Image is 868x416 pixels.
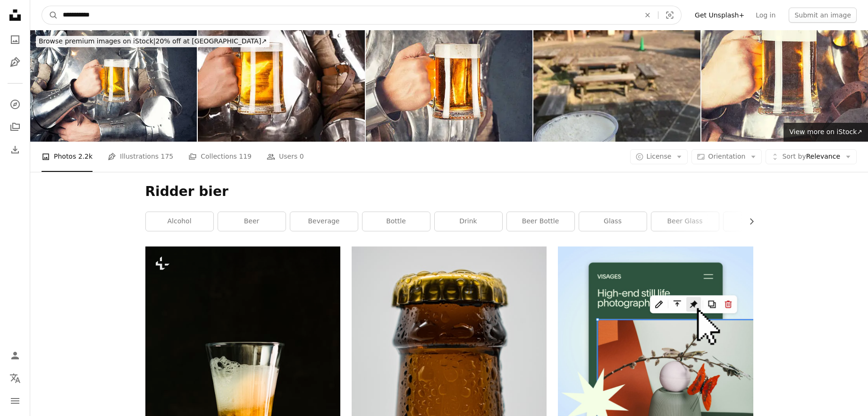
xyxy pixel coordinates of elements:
[362,212,430,231] a: bottle
[6,391,25,410] button: Menu
[42,6,682,25] form: Find visuals sitewide
[691,149,762,164] button: Orientation
[146,212,213,231] a: alcohol
[637,6,658,24] button: Clear
[435,212,502,231] a: drink
[6,30,25,49] a: Photos
[290,212,358,231] a: beverage
[145,183,753,200] h1: Ridder bier
[647,153,672,160] span: License
[108,142,173,172] a: Illustrations 175
[630,149,688,164] button: License
[39,37,155,45] span: Browse premium images on iStock |
[218,212,286,231] a: beer
[239,151,252,161] span: 119
[6,346,25,365] a: Log in / Sign up
[6,95,25,114] a: Explore
[689,8,750,23] a: Get Unsplash+
[6,53,25,72] a: Illustrations
[42,6,58,24] button: Search Unsplash
[579,212,647,231] a: glass
[789,8,857,23] button: Submit an image
[267,142,304,172] a: Users 0
[198,30,364,142] img: knight wearing armor
[533,30,700,142] img: Scenery
[161,151,174,161] span: 175
[789,128,862,136] span: View more on iStock ↗
[658,6,681,24] button: Visual search
[784,123,868,142] a: View more on iStock↗
[39,37,267,45] span: 20% off at [GEOGRAPHIC_DATA] ↗
[6,140,25,159] a: Download History
[743,212,753,231] button: scroll list to the right
[30,30,197,142] img: knight wearing armor and holding mug of beer
[651,212,719,231] a: beer glass
[300,151,304,161] span: 0
[188,142,252,172] a: Collections 119
[352,388,547,397] a: a close up of a bottle of beer
[750,8,781,23] a: Log in
[30,30,275,53] a: Browse premium images on iStock|20% off at [GEOGRAPHIC_DATA]↗
[145,388,340,397] a: a glass filled with liquid sitting on top of a wooden table
[6,118,25,136] a: Collections
[782,152,840,161] span: Relevance
[366,30,532,142] img: knight wearing armor and holding mug of beer
[507,212,574,231] a: beer bottle
[701,30,868,142] img: knight wearing armor and holding mug of beer
[6,6,25,26] a: Home — Unsplash
[708,153,745,160] span: Orientation
[782,153,806,160] span: Sort by
[724,212,791,231] a: lager
[6,369,25,388] button: Language
[766,149,857,164] button: Sort byRelevance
